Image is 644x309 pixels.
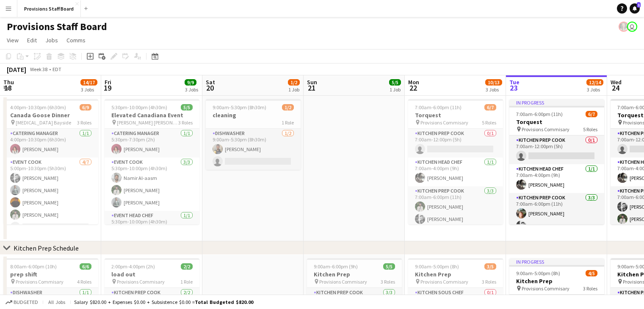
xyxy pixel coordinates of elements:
[408,78,419,86] span: Mon
[609,83,622,93] span: 24
[105,111,199,119] h3: Elevated Canadiana Event
[516,111,563,117] span: 7:00am-6:00pm (11h)
[3,157,98,260] app-card-role: Event Cook4/75:00pm-10:30pm (5h30m)[PERSON_NAME][PERSON_NAME][PERSON_NAME][PERSON_NAME]
[586,79,603,86] span: 12/14
[195,299,253,305] span: Total Budgeted $820.00
[319,279,367,285] span: Provisions Commisary
[482,279,496,285] span: 3 Roles
[314,263,358,270] span: 9:00am-6:00pm (9h)
[111,104,167,110] span: 5:30pm-10:00pm (4h30m)
[586,270,597,276] span: 4/5
[181,263,193,270] span: 2/2
[637,2,641,8] span: 1
[28,66,49,72] span: Week 38
[77,119,91,126] span: 3 Roles
[485,79,502,86] span: 10/13
[415,263,459,270] span: 9:00am-5:00pm (8h)
[2,83,14,93] span: 18
[213,104,266,110] span: 9:00am-5:30pm (8h30m)
[105,211,199,240] app-card-role: Event Head Chef1/15:30pm-10:00pm (4h30m)
[482,119,496,126] span: 5 Roles
[516,270,560,276] span: 9:00am-5:00pm (8h)
[486,86,502,93] div: 3 Jobs
[415,104,462,110] span: 7:00am-6:00pm (11h)
[105,99,199,224] app-job-card: 5:30pm-10:00pm (4h30m)5/5Elevated Canadiana Event [PERSON_NAME] [PERSON_NAME] LLP3 RolesCatering ...
[583,126,597,132] span: 5 Roles
[206,111,301,119] h3: cleaning
[383,263,395,270] span: 5/5
[611,78,622,86] span: Wed
[105,270,199,278] h3: load out
[509,277,604,285] h3: Kitchen Prep
[306,83,317,93] span: 21
[7,20,107,33] h1: Provisions Staff Board
[484,104,496,110] span: 6/7
[627,22,637,32] app-user-avatar: Dustin Gallagher
[282,119,294,126] span: 1 Role
[53,66,61,72] div: EDT
[408,186,503,240] app-card-role: Kitchen Prep Cook3/37:00am-6:00pm (11h)[PERSON_NAME][PERSON_NAME]
[77,279,91,285] span: 4 Roles
[180,279,193,285] span: 1 Role
[103,83,111,93] span: 19
[206,129,301,170] app-card-role: Dishwasher1/29:00am-5:30pm (8h30m)[PERSON_NAME]
[407,83,419,93] span: 22
[47,299,67,305] span: All jobs
[81,86,97,93] div: 3 Jobs
[117,119,178,126] span: [PERSON_NAME] [PERSON_NAME] LLP
[509,118,604,126] h3: Torquest
[508,83,520,93] span: 23
[587,86,603,93] div: 3 Jobs
[3,129,98,157] app-card-role: Catering Manager1/14:00pm-10:30pm (6h30m)[PERSON_NAME]
[80,104,91,110] span: 6/9
[3,99,98,224] div: 4:00pm-10:30pm (6h30m)6/9Canada Goose Dinner [MEDICAL_DATA] Bayside3 RolesCatering Manager1/14:00...
[80,263,91,270] span: 6/6
[420,279,468,285] span: Provisions Commisary
[16,279,64,285] span: Provisions Commisary
[509,99,604,106] div: In progress
[3,35,22,46] a: View
[42,35,61,46] a: Jobs
[63,35,89,46] a: Comms
[206,99,301,170] div: 9:00am-5:30pm (8h30m)1/2cleaning1 RoleDishwasher1/29:00am-5:30pm (8h30m)[PERSON_NAME]
[408,111,503,119] h3: Torquest
[619,22,629,32] app-user-avatar: Giannina Fazzari
[282,104,294,110] span: 1/2
[178,119,193,126] span: 3 Roles
[420,119,468,126] span: Provisions Commisary
[307,270,402,278] h3: Kitchen Prep
[111,263,155,270] span: 2:00pm-4:00pm (2h)
[16,119,71,126] span: [MEDICAL_DATA] Bayside
[288,86,299,93] div: 1 Job
[509,99,604,224] app-job-card: In progress7:00am-6:00pm (11h)6/7Torquest Provisions Commisary5 RolesKitchen Prep Cook0/17:00am-1...
[389,79,401,86] span: 5/5
[390,86,401,93] div: 1 Job
[408,99,503,224] app-job-card: 7:00am-6:00pm (11h)6/7Torquest Provisions Commisary5 RolesKitchen Prep Cook0/17:00am-12:00pm (5h)...
[583,285,597,292] span: 3 Roles
[7,65,26,74] div: [DATE]
[105,78,111,86] span: Fri
[288,79,300,86] span: 1/2
[509,258,604,265] div: In progress
[105,157,199,211] app-card-role: Event Cook3/35:30pm-10:00pm (4h30m)Namir Al-aasm[PERSON_NAME][PERSON_NAME]
[14,244,79,252] div: Kitchen Prep Schedule
[484,263,496,270] span: 3/5
[206,78,215,86] span: Sat
[24,35,40,46] a: Edit
[66,36,86,44] span: Comms
[181,104,193,110] span: 5/5
[307,78,317,86] span: Sun
[45,36,58,44] span: Jobs
[522,285,569,292] span: Provisions Commisary
[74,299,253,305] div: Salary $820.00 + Expenses $0.00 + Subsistence $0.00 =
[10,263,57,270] span: 8:00am-6:00pm (10h)
[522,126,569,132] span: Provisions Commisary
[3,78,14,86] span: Thu
[509,193,604,246] app-card-role: Kitchen Prep Cook3/37:00am-6:00pm (11h)[PERSON_NAME][PERSON_NAME]
[509,78,520,86] span: Tue
[630,3,640,14] a: 1
[381,279,395,285] span: 3 Roles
